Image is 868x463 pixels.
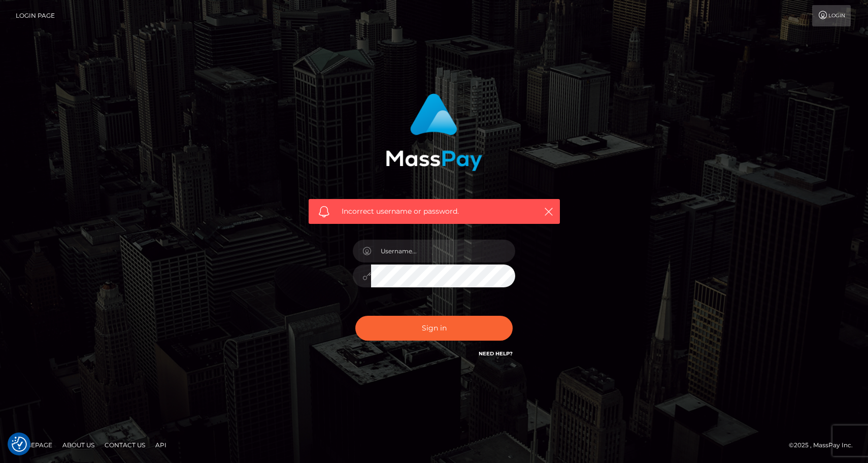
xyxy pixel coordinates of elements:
[12,437,27,452] img: Revisit consent button
[371,240,515,262] input: Username...
[812,5,851,26] a: Login
[386,93,482,171] img: MassPay Login
[151,437,171,453] a: API
[355,316,513,341] button: Sign in
[101,437,149,453] a: Contact Us
[479,350,513,357] a: Need Help?
[789,440,860,451] div: © 2025 , MassPay Inc.
[12,437,27,452] button: Consent Preferences
[16,5,55,26] a: Login Page
[11,437,56,453] a: Homepage
[342,206,527,217] span: Incorrect username or password.
[58,437,98,453] a: About Us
